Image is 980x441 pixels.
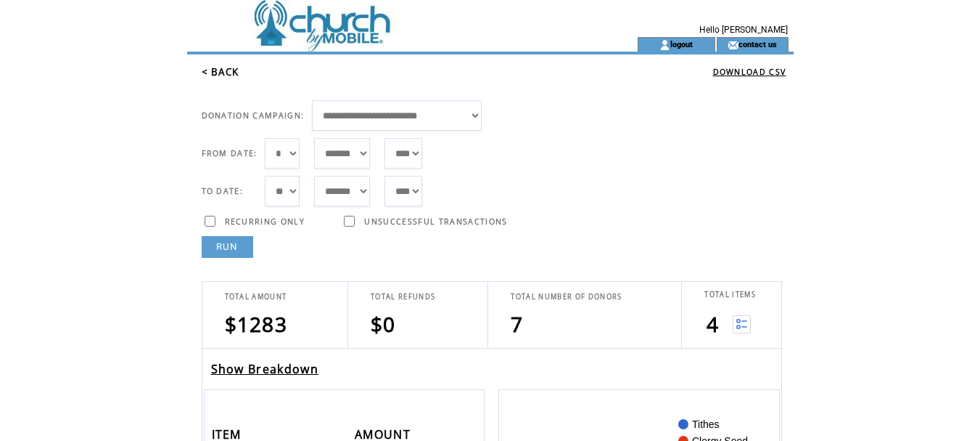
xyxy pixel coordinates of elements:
a: Show Breakdown [211,361,319,377]
span: $1283 [225,310,288,338]
img: account_icon.gif [659,39,670,51]
span: FROM DATE: [202,148,258,158]
span: DONATION CAMPAIGN: [202,110,305,121]
span: $0 [371,310,396,338]
span: TOTAL REFUNDS [371,292,435,302]
span: 4 [707,310,719,338]
span: TOTAL AMOUNT [225,292,287,302]
a: contact us [738,39,777,49]
span: UNSUCCESSFUL TRANSACTIONS [364,217,507,227]
a: ITEM [212,429,245,438]
span: TOTAL NUMBER OF DONORS [511,292,622,302]
span: TOTAL ITEMS [704,290,756,299]
span: RECURRING ONLY [225,217,305,227]
span: 7 [511,310,523,338]
a: DOWNLOAD CSV [713,67,786,77]
a: logout [670,39,693,49]
a: RUN [202,236,253,258]
img: View list [733,315,751,333]
a: < BACK [202,65,239,78]
img: contact_us_icon.gif [728,39,738,51]
span: Hello [PERSON_NAME] [699,25,788,35]
a: AMOUNT [355,429,414,438]
span: TO DATE: [202,186,244,196]
text: Tithes [692,418,720,430]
